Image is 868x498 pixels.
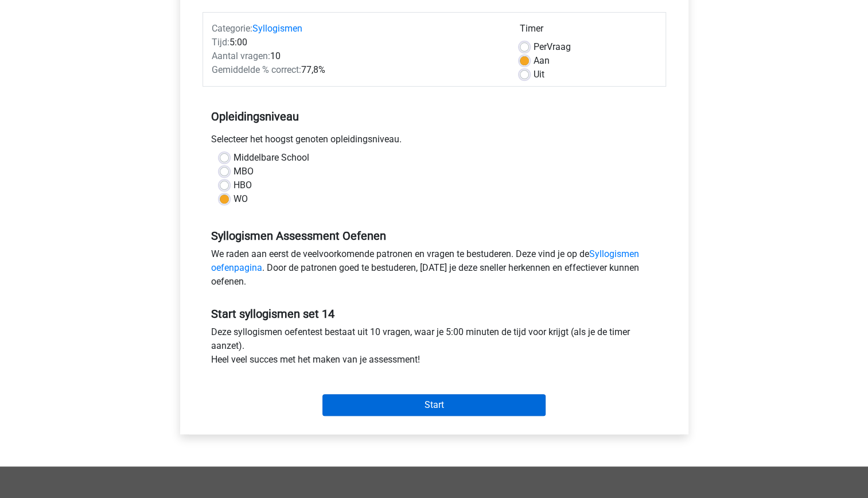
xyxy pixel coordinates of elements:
label: WO [233,192,248,206]
h5: Start syllogismen set 14 [211,307,657,321]
div: We raden aan eerst de veelvoorkomende patronen en vragen te bestuderen. Deze vind je op de . Door... [203,247,666,293]
span: Tijd: [212,37,229,48]
label: HBO [233,178,252,192]
span: Per [534,41,547,52]
div: 77,8% [203,63,511,77]
a: Syllogismen [252,23,302,34]
h5: Syllogismen Assessment Oefenen [211,229,657,243]
label: Uit [534,68,544,81]
span: Categorie: [212,23,252,34]
label: MBO [233,165,254,178]
label: Aan [534,54,550,68]
label: Vraag [534,40,571,54]
input: Start [322,394,546,416]
span: Gemiddelde % correct: [212,64,301,75]
div: 10 [203,49,511,63]
label: Middelbare School [233,151,309,165]
h5: Opleidingsniveau [211,105,657,128]
div: Deze syllogismen oefentest bestaat uit 10 vragen, waar je 5:00 minuten de tijd voor krijgt (als j... [203,325,666,371]
div: 5:00 [203,36,511,49]
div: Selecteer het hoogst genoten opleidingsniveau. [203,133,666,151]
div: Timer [520,22,657,40]
span: Aantal vragen: [212,50,270,61]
